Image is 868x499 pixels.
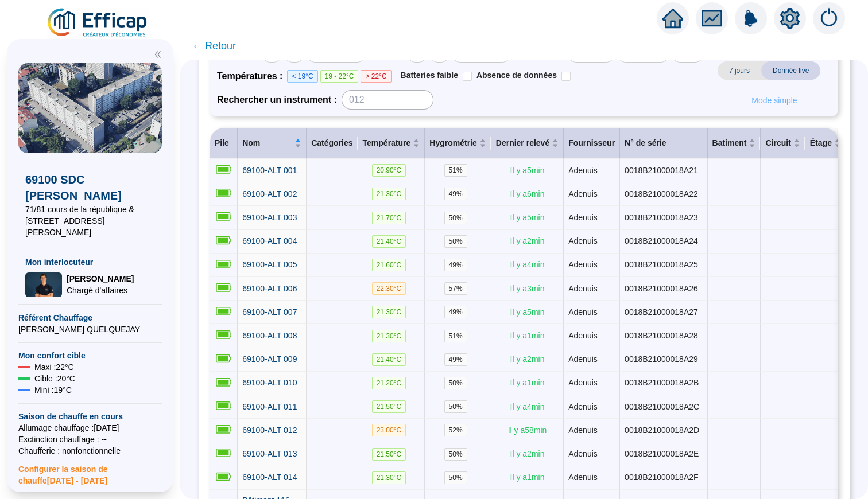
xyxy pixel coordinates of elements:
span: 69100-ALT 001 [242,166,297,175]
span: 69100-ALT 002 [242,189,297,198]
span: 0018B21000018A29 [625,354,698,364]
span: 21.30 °C [372,330,406,342]
td: Adenuis [564,442,620,466]
th: N° de série [620,128,707,159]
span: Hygrométrie [429,137,476,149]
span: Étage [810,137,832,149]
span: 0018B21000018A25 [625,260,698,269]
span: Il y a 6 min [510,189,545,198]
span: Circuit [765,137,790,149]
span: 69100-ALT 014 [242,473,297,482]
span: Il y a 2 min [510,236,545,245]
span: Référent Chauffage [18,312,162,323]
span: 49 % [444,306,467,318]
th: Température [358,128,425,159]
span: 69100-ALT 008 [242,331,297,340]
span: Mini : 19 °C [34,384,72,396]
img: alerts [813,2,845,34]
span: setting [780,8,800,29]
span: 69100-ALT 003 [242,213,297,222]
a: 69100-ALT 014 [242,471,297,484]
span: 21.50 °C [372,448,406,461]
span: 0018B21000018A2D [625,426,699,435]
td: Adenuis [564,277,620,301]
a: 69100-ALT 001 [242,165,297,177]
span: 69100-ALT 010 [242,378,297,387]
span: home [662,8,683,29]
a: 69100-ALT 003 [242,212,297,224]
td: Adenuis [564,301,620,324]
td: Adenuis [564,254,620,277]
span: Allumage chauffage : [DATE] [18,422,162,434]
span: 50 % [444,471,467,484]
span: Il y a 58 min [508,426,547,435]
td: Adenuis [564,348,620,372]
span: 21.30 °C [372,471,406,484]
span: 21.30 °C [372,306,406,318]
span: 23.00 °C [372,424,406,436]
a: 69100-ALT 004 [242,235,297,247]
span: 0018B21000018A2C [625,402,699,411]
span: Chaufferie : non fonctionnelle [18,445,162,457]
th: Fournisseur [564,128,620,159]
td: Adenuis [564,395,620,419]
a: 69100-ALT 008 [242,330,297,342]
span: Absence de données [476,71,557,80]
td: Adenuis [564,230,620,254]
td: Adenuis [564,372,620,395]
span: 21.40 °C [372,353,406,366]
span: 51 % [444,164,467,177]
span: > 22°C [361,70,391,83]
span: [PERSON_NAME] [67,273,134,284]
span: 21.20 °C [372,377,406,389]
span: 51 % [444,330,467,342]
span: Il y a 4 min [510,402,545,411]
th: Nom [238,128,307,159]
span: Pile [215,138,229,147]
span: Il y a 4 min [510,260,545,269]
span: 0018B21000018A22 [625,189,698,198]
span: Il y a 5 min [510,307,545,317]
span: 21.30 °C [372,188,406,200]
span: 49 % [444,353,467,366]
span: fund [702,8,722,29]
span: ← Retour [192,38,236,54]
span: Mode simple [751,95,797,107]
a: 69100-ALT 010 [242,377,297,389]
span: 0018B21000018A28 [625,331,698,340]
span: Il y a 2 min [510,354,545,364]
td: Adenuis [564,466,620,490]
span: 69100-ALT 007 [242,307,297,317]
span: 0018B21000018A2F [625,473,698,482]
span: Mon interlocuteur [25,256,155,268]
span: 22.30 °C [372,282,406,295]
td: Adenuis [564,159,620,182]
span: 21.70 °C [372,212,406,224]
span: Configurer la saison de chauffe [DATE] - [DATE] [18,457,162,486]
span: Batiment [712,137,747,149]
span: Il y a 2 min [510,449,545,458]
a: 69100-ALT 009 [242,353,297,365]
a: 69100-ALT 005 [242,259,297,271]
span: 50 % [444,235,467,248]
span: 49 % [444,188,467,200]
span: 19 - 22°C [320,70,359,83]
span: Batteries faible [401,71,458,80]
span: Température [363,137,411,149]
span: Il y a 1 min [510,473,545,482]
span: 21.40 °C [372,235,406,248]
span: 50 % [444,212,467,224]
a: 69100-ALT 006 [242,283,297,295]
span: [PERSON_NAME] QUELQUEJAY [18,323,162,335]
span: 50 % [444,448,467,461]
span: 21.50 °C [372,400,406,413]
span: Nom [242,137,292,149]
th: Catégories [307,128,358,159]
span: 49 % [444,259,467,271]
span: 21.60 °C [372,259,406,271]
span: 0018B21000018A26 [625,284,698,293]
span: 69100-ALT 009 [242,354,297,364]
td: Adenuis [564,419,620,442]
td: Adenuis [564,324,620,348]
span: 0018B21000018A2B [625,378,699,387]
